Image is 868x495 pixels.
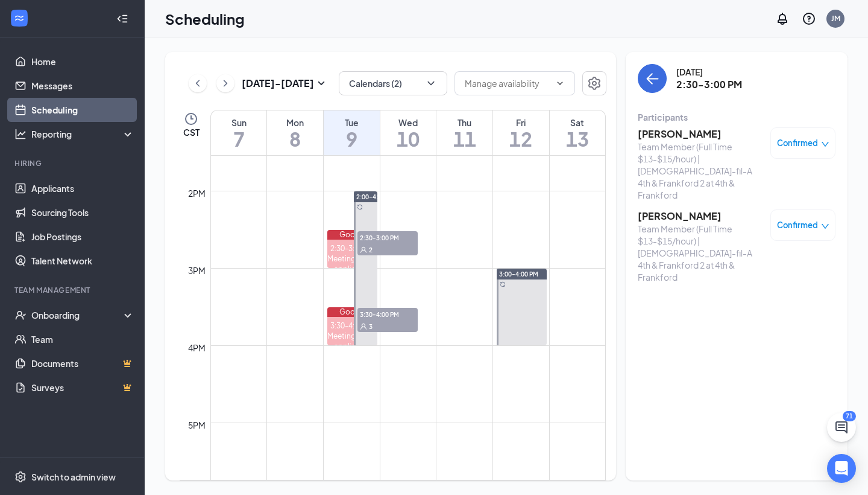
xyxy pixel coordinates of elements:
[211,110,266,155] a: September 7, 2025
[638,209,764,223] h3: [PERSON_NAME]
[184,112,198,126] svg: Clock
[14,471,27,483] svg: Settings
[499,270,538,278] span: 3:00-4:00 PM
[827,413,856,442] button: ChatActive
[31,98,134,122] a: Scheduling
[821,222,829,231] span: down
[425,77,437,89] svg: ChevronDown
[493,110,549,155] a: September 12, 2025
[676,78,742,91] h3: 2:30-3:00 PM
[267,117,323,129] div: Mon
[357,308,418,320] span: 3:30-4:00 PM
[550,117,605,129] div: Sat
[13,12,25,24] svg: WorkstreamLogo
[775,11,790,26] svg: Notifications
[831,13,840,24] div: JM
[31,327,134,351] a: Team
[267,110,323,155] a: September 8, 2025
[324,129,380,149] h1: 9
[14,128,27,140] svg: Analysis
[211,117,266,129] div: Sun
[638,127,764,141] h3: [PERSON_NAME]
[327,321,377,331] div: 3:30-4:00 PM
[31,74,134,98] a: Messages
[834,420,849,435] svg: ChatActive
[339,71,447,95] button: Calendars (2)ChevronDown
[550,129,605,149] h1: 13
[324,110,380,155] a: September 9, 2025
[324,117,380,129] div: Tue
[242,77,314,90] h3: [DATE] - [DATE]
[189,74,207,92] button: ChevronLeft
[356,193,395,201] span: 2:00-4:00 PM
[360,323,367,330] svg: User
[638,223,764,283] div: Team Member (Full Time $13-$15/hour) | [DEMOGRAPHIC_DATA]-fil-A 4th & Frankford 2 at 4th & Frankford
[31,249,134,273] a: Talent Network
[31,225,134,249] a: Job Postings
[31,200,134,225] a: Sourcing Tools
[357,231,418,243] span: 2:30-3:00 PM
[369,322,373,331] span: 3
[436,117,492,129] div: Thu
[186,341,208,354] div: 4pm
[777,137,818,149] span: Confirmed
[369,246,373,254] span: 2
[186,187,208,200] div: 2pm
[550,110,605,155] a: September 13, 2025
[777,219,818,231] span: Confirmed
[31,128,135,140] div: Reporting
[327,243,377,254] div: 2:30-3:00 PM
[31,471,116,483] div: Switch to admin view
[638,141,764,201] div: Team Member (Full Time $13-$15/hour) | [DEMOGRAPHIC_DATA]-fil-A 4th & Frankford 2 at 4th & Frankford
[645,71,659,86] svg: ArrowLeft
[31,176,134,200] a: Applicants
[186,264,208,277] div: 3pm
[31,309,124,321] div: Onboarding
[31,49,134,74] a: Home
[582,71,606,95] button: Settings
[638,111,835,123] div: Participants
[31,375,134,400] a: SurveysCrown
[211,129,266,149] h1: 7
[676,66,742,78] div: [DATE]
[327,230,377,240] div: Google
[380,117,436,129] div: Wed
[493,117,549,129] div: Fri
[14,285,132,295] div: Team Management
[14,309,27,321] svg: UserCheck
[587,76,602,91] svg: Settings
[216,74,234,92] button: ChevronRight
[493,129,549,149] h1: 12
[314,76,329,91] svg: SmallChevronDown
[357,204,363,210] svg: Sync
[31,351,134,375] a: DocumentsCrown
[116,13,128,25] svg: Collapse
[360,246,367,254] svg: User
[843,411,856,421] div: 71
[827,454,856,483] div: Open Intercom Messenger
[436,110,492,155] a: September 11, 2025
[436,129,492,149] h1: 11
[380,110,436,155] a: September 10, 2025
[555,78,565,88] svg: ChevronDown
[165,8,245,29] h1: Scheduling
[327,254,377,274] div: Meeting with 2 applicants
[380,129,436,149] h1: 10
[465,77,550,90] input: Manage availability
[186,418,208,432] div: 5pm
[821,140,829,148] span: down
[219,76,231,91] svg: ChevronRight
[500,281,506,287] svg: Sync
[327,307,377,317] div: Google
[638,64,667,93] button: back-button
[802,11,816,26] svg: QuestionInfo
[192,76,204,91] svg: ChevronLeft
[183,126,200,138] span: CST
[327,331,377,351] div: Meeting with 3 applicants
[14,158,132,168] div: Hiring
[267,129,323,149] h1: 8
